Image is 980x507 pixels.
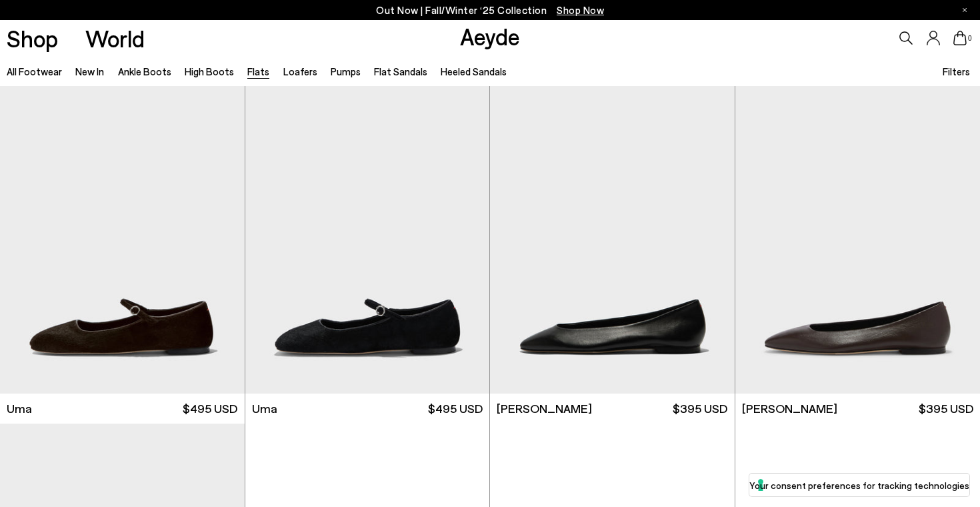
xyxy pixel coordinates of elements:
[7,65,62,77] a: All Footwear
[967,35,973,42] span: 0
[85,27,145,50] a: World
[7,27,58,50] a: Shop
[283,65,317,77] a: Loafers
[428,400,483,417] span: $495 USD
[490,394,735,424] a: [PERSON_NAME] $395 USD
[376,2,604,19] p: Out Now | Fall/Winter ‘25 Collection
[75,65,104,77] a: New In
[953,31,967,45] a: 0
[497,400,592,417] span: [PERSON_NAME]
[245,394,490,424] a: Uma $495 USD
[919,400,973,417] span: $395 USD
[185,65,234,77] a: High Boots
[331,65,361,77] a: Pumps
[490,86,735,394] img: Ellie Almond-Toe Flats
[943,65,970,77] span: Filters
[245,86,490,394] img: Uma Ponyhair Flats
[673,400,727,417] span: $395 USD
[118,65,171,77] a: Ankle Boots
[749,478,969,492] label: Your consent preferences for tracking technologies
[557,4,604,16] span: Navigate to /collections/new-in
[374,65,427,77] a: Flat Sandals
[742,400,837,417] span: [PERSON_NAME]
[247,65,269,77] a: Flats
[441,65,507,77] a: Heeled Sandals
[183,400,237,417] span: $495 USD
[7,400,32,417] span: Uma
[252,400,277,417] span: Uma
[460,22,520,50] a: Aeyde
[749,474,969,496] button: Your consent preferences for tracking technologies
